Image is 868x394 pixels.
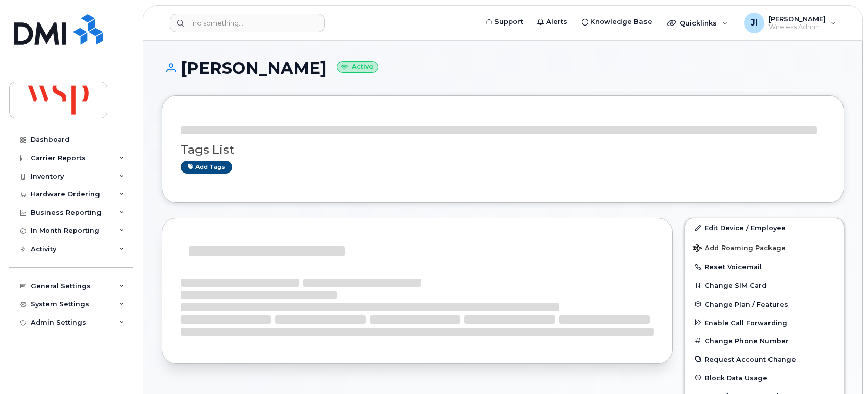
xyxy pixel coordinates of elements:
button: Enable Call Forwarding [685,313,844,332]
button: Change SIM Card [685,276,844,294]
button: Add Roaming Package [685,237,844,258]
button: Reset Voicemail [685,258,844,276]
h1: [PERSON_NAME] [162,59,844,77]
button: Block Data Usage [685,368,844,387]
button: Change Phone Number [685,332,844,350]
a: Add tags [181,161,232,174]
span: Change Plan / Features [705,300,788,308]
button: Change Plan / Features [685,295,844,313]
span: Add Roaming Package [693,244,786,254]
small: Active [337,61,378,73]
span: Enable Call Forwarding [705,318,787,326]
button: Request Account Change [685,350,844,368]
h3: Tags List [181,143,825,156]
a: Edit Device / Employee [685,218,844,237]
